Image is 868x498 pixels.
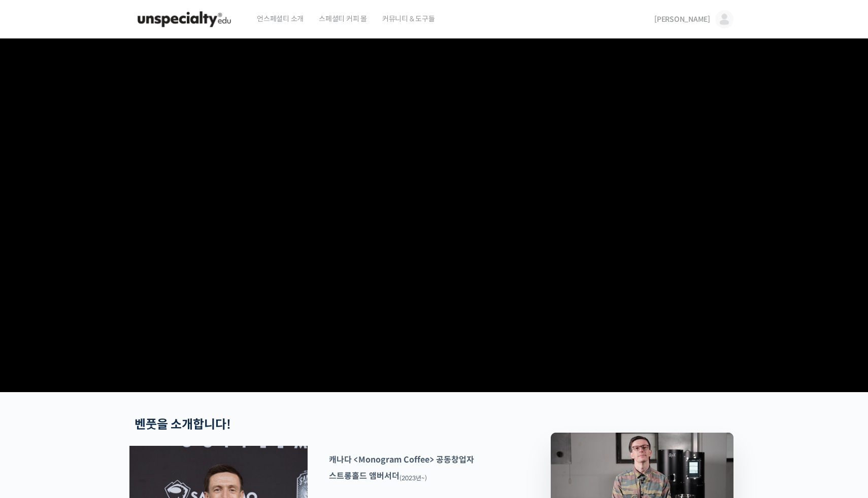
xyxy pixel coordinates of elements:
span: [PERSON_NAME] [654,15,710,24]
strong: 캐나다 <Monogram Coffee> 공동창업자 [329,454,474,465]
h2: 벤풋을 소개합니다! [135,417,497,432]
strong: 스트롱홀드 앰버서더 [329,471,399,481]
sub: (2023년~) [399,474,427,482]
